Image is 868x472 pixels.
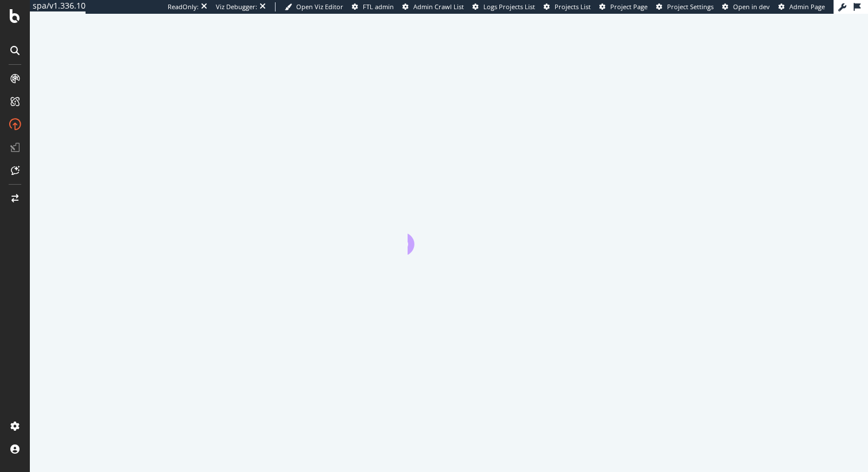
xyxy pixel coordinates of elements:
[352,2,394,11] a: FTL admin
[296,2,343,11] span: Open Viz Editor
[216,2,257,11] div: Viz Debugger:
[610,2,648,11] span: Project Page
[733,2,770,11] span: Open in dev
[408,213,490,255] div: animation
[413,2,464,11] span: Admin Crawl List
[544,2,591,11] a: Projects List
[285,2,343,11] a: Open Viz Editor
[363,2,394,11] span: FTL admin
[402,2,464,11] a: Admin Crawl List
[483,2,535,11] span: Logs Projects List
[667,2,714,11] span: Project Settings
[599,2,648,11] a: Project Page
[555,2,591,11] span: Projects List
[168,2,199,11] div: ReadOnly:
[722,2,770,11] a: Open in dev
[778,2,825,11] a: Admin Page
[472,2,535,11] a: Logs Projects List
[656,2,714,11] a: Project Settings
[789,2,825,11] span: Admin Page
